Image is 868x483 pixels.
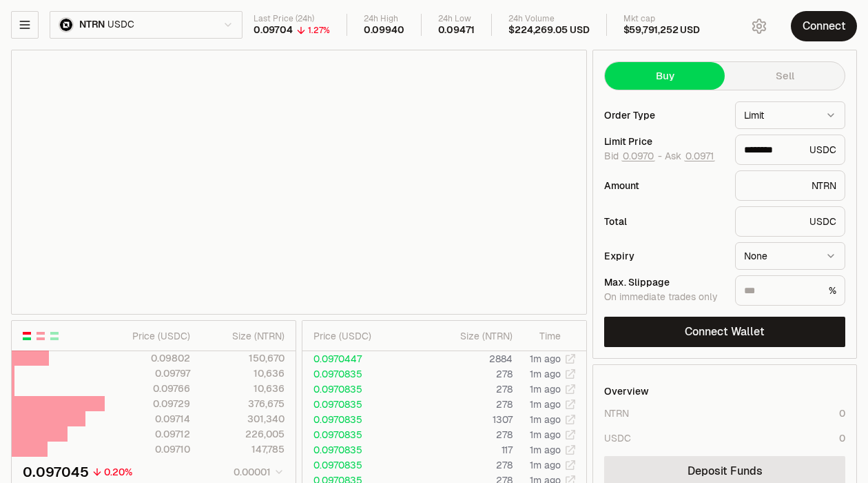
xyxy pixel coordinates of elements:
button: Buy [605,62,725,90]
td: 2884 [412,351,513,366]
td: 0.0970835 [302,382,412,397]
td: 0.0970835 [302,427,412,442]
td: 278 [412,382,513,397]
div: 0.09471 [438,24,475,37]
div: USDC [604,431,631,445]
button: Show Buy and Sell Orders [21,331,32,342]
td: 278 [412,397,513,412]
div: 0.097045 [23,462,89,482]
td: 0.0970835 [302,457,412,473]
div: Overview [604,384,649,398]
span: NTRN [79,19,105,31]
button: Sell [725,62,845,90]
div: 24h Low [438,14,475,24]
div: 0.09797 [107,366,189,380]
div: 0.09729 [107,397,189,411]
div: 10,636 [202,366,285,380]
td: 0.0970835 [302,442,412,457]
span: Ask [665,150,715,163]
div: Max. Slippage [604,277,724,287]
div: 24h High [364,14,404,24]
div: 24h Volume [508,14,589,24]
div: Order Type [604,110,724,120]
div: Expiry [604,251,724,261]
div: 0.09704 [254,24,293,37]
div: 0.09710 [107,442,189,456]
div: USDC [735,135,845,165]
button: 0.00001 [229,464,285,480]
td: 0.0970835 [302,397,412,412]
time: 1m ago [530,368,561,380]
div: Price ( USDC ) [313,329,411,343]
time: 1m ago [530,383,561,395]
td: 1307 [412,412,513,427]
div: 10,636 [202,382,285,395]
td: 278 [412,427,513,442]
td: 0.0970835 [302,366,412,382]
div: 0.09802 [107,351,189,365]
button: Connect [791,11,857,41]
div: Total [604,217,724,226]
td: 0.0970835 [302,412,412,427]
button: Show Buy Orders Only [49,331,60,342]
div: 147,785 [202,442,285,456]
button: 0.0971 [684,150,715,161]
div: 150,670 [202,351,285,365]
span: Bid - [604,150,662,163]
div: 1.27% [308,25,330,36]
div: USDC [735,206,845,237]
img: NTRN Logo [60,19,72,31]
div: 226,005 [202,427,285,441]
button: Limit [735,101,845,129]
td: 117 [412,442,513,457]
div: Price ( USDC ) [107,329,189,343]
div: 0.09714 [107,412,189,426]
div: NTRN [604,406,629,420]
iframe: Financial Chart [12,50,586,314]
div: Size ( NTRN ) [423,329,513,343]
div: 0.09712 [107,427,189,441]
div: On immediate trades only [604,291,724,304]
time: 1m ago [530,459,561,471]
button: Show Sell Orders Only [35,331,46,342]
td: 0.0970447 [302,351,412,366]
span: USDC [107,19,134,31]
button: 0.0970 [621,150,655,161]
time: 1m ago [530,413,561,426]
div: Mkt cap [623,14,700,24]
time: 1m ago [530,353,561,365]
div: $59,791,252 USD [623,24,700,37]
div: Amount [604,181,724,190]
div: Time [524,329,561,343]
div: Limit Price [604,137,724,146]
button: None [735,242,845,270]
time: 1m ago [530,444,561,456]
div: 0 [839,406,845,420]
div: Size ( NTRN ) [202,329,285,343]
div: 0 [839,431,845,445]
div: NTRN [735,170,845,201]
time: 1m ago [530,398,561,411]
div: % [735,275,845,306]
div: $224,269.05 USD [508,24,589,37]
div: 376,675 [202,397,285,411]
time: 1m ago [530,428,561,441]
div: Last Price (24h) [254,14,330,24]
div: 0.09940 [364,24,404,37]
div: 0.09766 [107,382,189,395]
td: 278 [412,457,513,473]
div: 301,340 [202,412,285,426]
td: 278 [412,366,513,382]
button: Connect Wallet [604,317,845,347]
div: 0.20% [104,465,132,479]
